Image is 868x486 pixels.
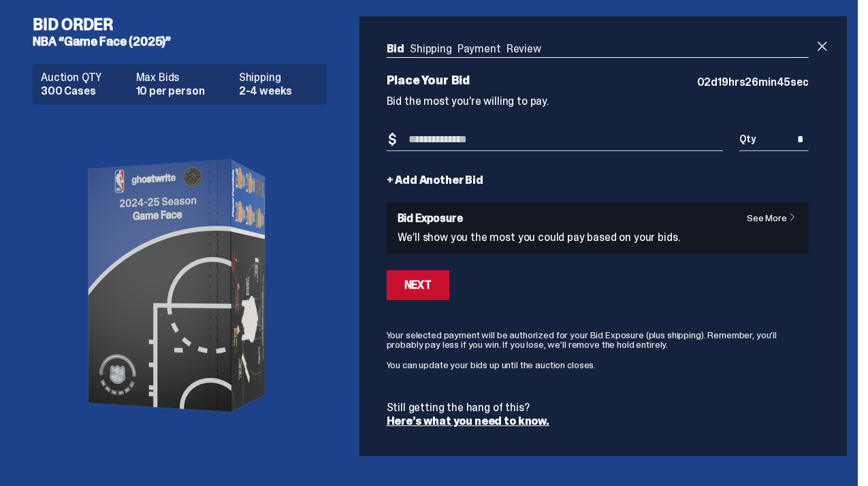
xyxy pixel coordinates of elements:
span: 26 [745,75,759,89]
p: We’ll show you the most you could pay based on your bids. [398,232,798,243]
button: Next [387,270,449,300]
h5: NBA “Game Face (2025)” [33,35,338,48]
dd: 300 Cases [41,86,128,97]
a: Bid [387,42,405,56]
span: $ [388,133,396,146]
dt: Auction QTY [41,72,128,83]
p: Bid the most you’re willing to pay. [387,96,809,107]
span: 19 [718,75,728,89]
h6: Bid Exposure [398,213,798,224]
p: d hrs min sec [697,77,809,88]
span: Qty [739,134,756,144]
dt: Max Bids [136,72,231,83]
span: 45 [777,75,791,89]
p: Your selected payment will be authorized for your Bid Exposure (plus shipping). Remember, you’ll ... [387,330,809,349]
a: See More [747,213,803,223]
dt: Shipping [239,72,319,83]
a: Here’s what you need to know. [387,414,549,428]
dd: 10 per person [136,86,231,97]
p: Still getting the hang of this? [387,402,809,413]
dd: 2-4 weeks [239,86,319,97]
span: 02 [697,75,711,89]
img: product image [44,116,316,456]
a: + Add Another Bid [387,175,483,186]
p: You can update your bids up until the auction closes. [387,360,809,370]
h4: Bid Order [33,16,338,33]
p: Place Your Bid [387,74,697,86]
div: Next [404,280,432,291]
